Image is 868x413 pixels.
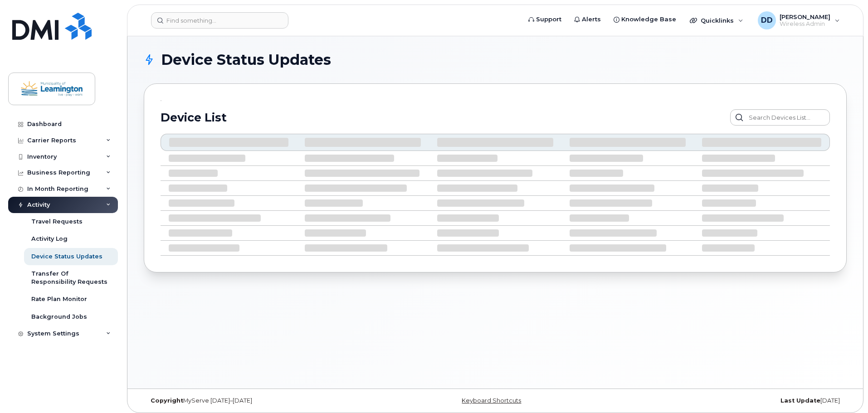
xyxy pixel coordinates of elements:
div: MyServe [DATE]–[DATE] [144,397,378,404]
div: [DATE] [612,397,847,404]
strong: Copyright [151,397,183,404]
span: Device Status Updates [161,53,331,67]
input: Search Devices List... [730,109,830,126]
a: Keyboard Shortcuts [462,397,521,404]
strong: Last Update [780,397,820,404]
h2: Device List [161,111,227,124]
